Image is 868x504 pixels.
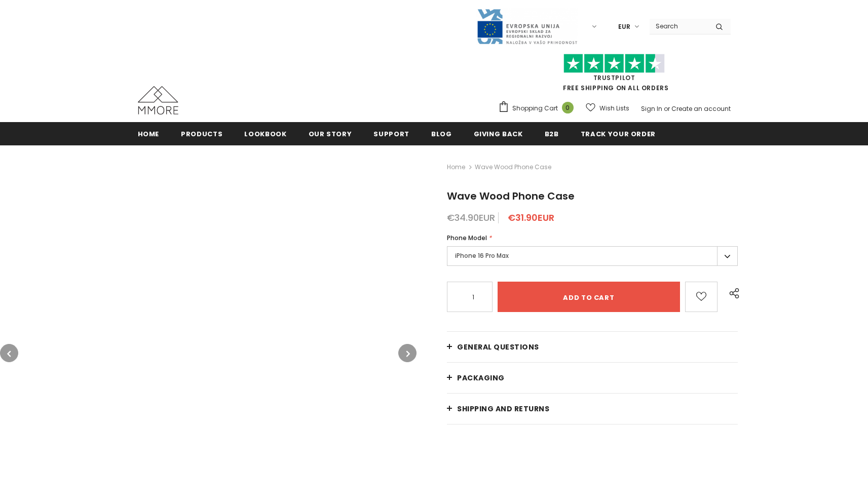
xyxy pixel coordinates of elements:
[618,22,630,32] span: EUR
[447,161,465,173] a: Home
[586,99,629,117] a: Wish Lists
[650,19,708,33] input: Search Site
[545,122,559,145] a: B2B
[457,342,539,352] span: General Questions
[593,73,635,82] a: Trustpilot
[373,122,409,145] a: support
[138,122,160,145] a: Home
[447,394,738,424] a: Shipping and returns
[447,211,495,224] span: €34.90EUR
[138,86,178,114] img: MMORE Cases
[457,373,505,383] span: PACKAGING
[431,129,452,139] span: Blog
[563,54,665,73] img: Trust Pilot Stars
[476,22,578,30] a: Javni Razpis
[447,234,487,242] span: Phone Model
[138,129,160,139] span: Home
[581,122,656,145] a: Track your order
[498,58,731,92] span: FREE SHIPPING ON ALL ORDERS
[181,129,222,139] span: Products
[475,161,551,173] span: Wave Wood Phone Case
[244,122,286,145] a: Lookbook
[599,103,629,113] span: Wish Lists
[447,363,738,393] a: PACKAGING
[474,129,523,139] span: Giving back
[498,282,680,312] input: Add to cart
[664,104,670,113] span: or
[508,211,554,224] span: €31.90EUR
[512,103,558,113] span: Shopping Cart
[562,102,574,113] span: 0
[476,8,578,45] img: Javni Razpis
[671,104,731,113] a: Create an account
[581,129,656,139] span: Track your order
[181,122,222,145] a: Products
[447,332,738,362] a: General Questions
[373,129,409,139] span: support
[498,101,579,116] a: Shopping Cart 0
[309,129,352,139] span: Our Story
[431,122,452,145] a: Blog
[474,122,523,145] a: Giving back
[447,189,575,203] span: Wave Wood Phone Case
[244,129,286,139] span: Lookbook
[309,122,352,145] a: Our Story
[457,404,549,414] span: Shipping and returns
[641,104,662,113] a: Sign In
[447,246,738,266] label: iPhone 16 Pro Max
[545,129,559,139] span: B2B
